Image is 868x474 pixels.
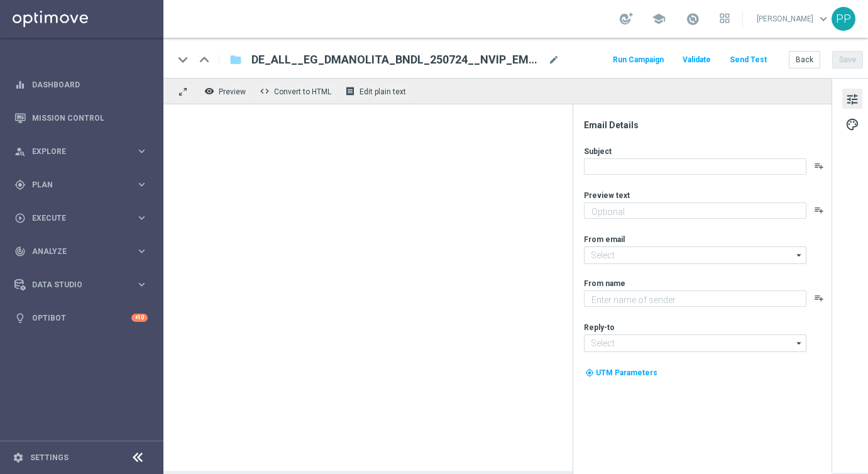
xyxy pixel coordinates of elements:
div: Plan [14,179,136,190]
i: folder [229,52,242,67]
a: [PERSON_NAME]keyboard_arrow_down [755,9,832,28]
span: Convert to HTML [274,87,331,96]
button: play_circle_outline Execute keyboard_arrow_right [14,213,148,223]
i: keyboard_arrow_right [136,145,148,157]
span: UTM Parameters [596,368,657,377]
div: Email Details [584,119,830,131]
button: equalizer Dashboard [14,80,148,90]
i: arrow_drop_down [793,335,806,351]
i: receipt [345,86,355,96]
span: tune [845,91,859,107]
label: Preview text [584,190,630,201]
button: Data Studio keyboard_arrow_right [14,280,148,290]
i: keyboard_arrow_right [136,212,148,224]
div: PP [832,7,855,31]
button: gps_fixed Plan keyboard_arrow_right [14,180,148,190]
button: receipt Edit plain text [342,83,412,99]
button: palette [842,114,862,134]
button: Back [789,51,820,69]
i: settings [13,452,24,463]
div: Analyze [14,246,136,257]
span: code [260,86,270,96]
button: code Convert to HTML [256,83,337,99]
div: Dashboard [14,68,148,101]
button: playlist_add [814,205,824,215]
i: play_circle_outline [14,212,26,224]
span: Explore [32,148,136,155]
button: my_location UTM Parameters [584,366,659,380]
i: keyboard_arrow_right [136,245,148,257]
button: playlist_add [814,293,824,303]
span: DE_ALL__EG_DMANOLITA_BNDL_250724__NVIP_EMA_TAC_MIX [251,52,543,67]
div: Mission Control [14,101,148,135]
button: person_search Explore keyboard_arrow_right [14,146,148,157]
button: remove_red_eye Preview [201,83,251,99]
i: keyboard_arrow_right [136,179,148,190]
button: Validate [681,52,713,69]
button: folder [228,50,243,70]
input: Select [584,246,806,264]
button: playlist_add [814,161,824,171]
a: Mission Control [32,101,148,135]
button: Run Campaign [611,52,666,69]
div: Optibot [14,301,148,334]
i: arrow_drop_down [793,247,806,263]
label: From email [584,234,625,245]
div: Execute [14,212,136,224]
span: Execute [32,214,136,222]
button: tune [842,89,862,109]
a: Optibot [32,301,131,334]
i: my_location [585,368,594,377]
span: school [652,12,666,26]
i: equalizer [14,79,26,91]
button: track_changes Analyze keyboard_arrow_right [14,246,148,256]
i: track_changes [14,246,26,257]
input: Select [584,334,806,352]
span: Edit plain text [360,87,406,96]
i: lightbulb [14,312,26,324]
div: +10 [131,314,148,322]
span: Analyze [32,248,136,255]
label: Reply-to [584,322,615,333]
span: palette [845,116,859,133]
i: remove_red_eye [204,86,214,96]
button: lightbulb Optibot +10 [14,313,148,323]
label: From name [584,278,625,289]
label: Subject [584,146,612,157]
div: Explore [14,146,136,157]
button: Send Test [728,52,769,69]
span: Data Studio [32,281,136,289]
span: mode_edit [548,54,559,65]
span: Validate [683,55,711,64]
button: Save [832,51,863,69]
i: person_search [14,146,26,157]
div: Data Studio [14,279,136,290]
a: Settings [30,454,69,461]
i: gps_fixed [14,179,26,190]
span: Plan [32,181,136,189]
button: Mission Control [14,113,148,123]
span: keyboard_arrow_down [816,12,830,26]
a: Dashboard [32,68,148,101]
span: Preview [219,87,246,96]
i: keyboard_arrow_right [136,278,148,290]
